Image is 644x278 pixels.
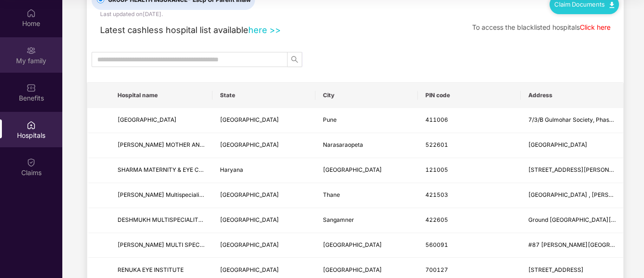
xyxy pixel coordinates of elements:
td: 1st Floor Vasthu Arcade Building , Swami Samarth Chowk [521,183,623,208]
a: Click here [580,23,610,31]
span: DESHMUKH MULTISPECIALITY HOSPITAL [118,216,231,223]
span: Haryana [220,166,243,173]
span: Latest cashless hospital list available [100,25,248,35]
a: here >> [248,25,281,35]
td: Andhra Pradesh [212,133,315,158]
span: search [288,56,302,63]
span: SHARMA MATERNITY & EYE CENTRE [118,166,217,173]
td: Faridabad [315,158,418,183]
td: SRI SRINIVASA MOTHER AND CHILD HOSPITAL [110,133,212,158]
td: DESHMUKH MULTISPECIALITY HOSPITAL [110,208,212,233]
span: Narasaraopeta [323,141,363,148]
td: Pune [315,108,418,133]
td: Maharashtra [212,183,315,208]
img: svg+xml;base64,PHN2ZyB3aWR0aD0iMjAiIGhlaWdodD0iMjAiIHZpZXdCb3g9IjAgMCAyMCAyMCIgZmlsbD0ibm9uZSIgeG... [26,46,36,55]
span: [PERSON_NAME] MOTHER AND CHILD HOSPITAL [118,141,252,148]
div: Last updated on [DATE] . [100,10,163,19]
td: Siddhivinayak Multispeciality Hospital [110,183,212,208]
th: Hospital name [110,83,212,108]
td: SHARMA MATERNITY & EYE CENTRE [110,158,212,183]
span: 700127 [425,266,448,273]
td: SHANTHA MULTI SPECIALITY HOSPITAL [110,233,212,258]
a: Claim Documents [554,0,614,8]
span: 411006 [425,116,448,123]
span: 560091 [425,241,448,248]
th: State [212,83,315,108]
span: Address [528,92,616,99]
td: Maharashtra [212,208,315,233]
span: [GEOGRAPHIC_DATA] [220,191,279,198]
th: PIN code [418,83,520,108]
span: [GEOGRAPHIC_DATA] [220,116,279,123]
span: RENUKA EYE INSTITUTE [118,266,184,273]
span: To access the blacklisted hospitals [472,23,580,31]
span: [GEOGRAPHIC_DATA] [323,266,382,273]
span: Pune [323,116,337,123]
td: SHREE HOSPITAL [110,108,212,133]
span: Hospital name [118,92,205,99]
td: Ground Floor Visawa Building, Pune Nashik Highway [521,208,623,233]
span: 422605 [425,216,448,223]
span: [PERSON_NAME] Multispeciality Hospital [118,191,228,198]
span: Thane [323,191,340,198]
span: [STREET_ADDRESS][PERSON_NAME] [528,166,630,173]
td: House No 94 , New Indusrial Town, Deep Chand Bhartia Marg [521,158,623,183]
span: 121005 [425,166,448,173]
img: svg+xml;base64,PHN2ZyBpZD0iQmVuZWZpdHMiIHhtbG5zPSJodHRwOi8vd3d3LnczLm9yZy8yMDAwL3N2ZyIgd2lkdGg9Ij... [26,83,36,93]
span: [GEOGRAPHIC_DATA] [323,166,382,173]
img: svg+xml;base64,PHN2ZyB4bWxucz0iaHR0cDovL3d3dy53My5vcmcvMjAwMC9zdmciIHdpZHRoPSIxMC40IiBoZWlnaHQ9Ij... [610,2,614,8]
span: [GEOGRAPHIC_DATA] [220,141,279,148]
span: [GEOGRAPHIC_DATA] [220,266,279,273]
td: Palnadu Road, Beside Municiple Library [521,133,623,158]
th: Address [521,83,623,108]
td: Bangalore [315,233,418,258]
span: [GEOGRAPHIC_DATA] [118,116,177,123]
td: Thane [315,183,418,208]
span: 421503 [425,191,448,198]
td: Karnataka [212,233,315,258]
span: [GEOGRAPHIC_DATA] [220,241,279,248]
th: City [315,83,418,108]
td: #87 VENKATESHWARA COMPLEX B.E.L.LAYOUT, 1ST STAGE, MAGADI MAIN ROAD [521,233,623,258]
td: Maharashtra [212,108,315,133]
span: [PERSON_NAME] MULTI SPECIALITY HOSPITAL [118,241,246,248]
img: svg+xml;base64,PHN2ZyBpZD0iSG9tZSIgeG1sbnM9Imh0dHA6Ly93d3cudzMub3JnLzIwMDAvc3ZnIiB3aWR0aD0iMjAiIG... [26,8,36,18]
span: [GEOGRAPHIC_DATA] , [PERSON_NAME] [528,191,638,198]
img: svg+xml;base64,PHN2ZyBpZD0iQ2xhaW0iIHhtbG5zPSJodHRwOi8vd3d3LnczLm9yZy8yMDAwL3N2ZyIgd2lkdGg9IjIwIi... [26,158,36,167]
span: [GEOGRAPHIC_DATA] [323,241,382,248]
img: svg+xml;base64,PHN2ZyBpZD0iSG9zcGl0YWxzIiB4bWxucz0iaHR0cDovL3d3dy53My5vcmcvMjAwMC9zdmciIHdpZHRoPS... [26,120,36,130]
span: [STREET_ADDRESS] [528,266,584,273]
td: Haryana [212,158,315,183]
button: search [287,52,302,67]
span: 522601 [425,141,448,148]
span: Sangamner [323,216,354,223]
td: 7/3/B Gulmohar Society, Phase 1 Behind Radisson Blu Hotel [521,108,623,133]
td: Narasaraopeta [315,133,418,158]
span: [GEOGRAPHIC_DATA] [528,141,587,148]
td: Sangamner [315,208,418,233]
span: [GEOGRAPHIC_DATA] [220,216,279,223]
